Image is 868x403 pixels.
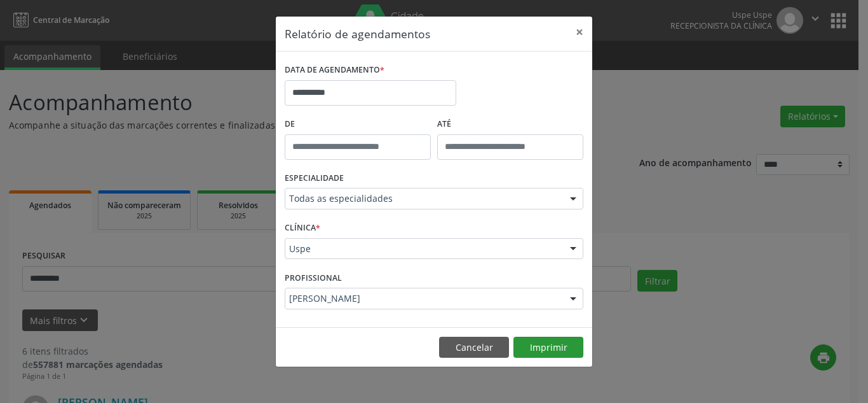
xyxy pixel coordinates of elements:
button: Close [567,17,592,48]
h5: Relatório de agendamentos [285,25,430,42]
span: Todas as especialidades [289,192,557,205]
button: Imprimir [513,337,583,358]
label: ESPECIALIDADE [285,169,344,188]
label: PROFISSIONAL [285,268,342,288]
span: [PERSON_NAME] [289,292,557,305]
button: Cancelar [439,337,509,358]
label: CLÍNICA [285,218,320,238]
label: DATA DE AGENDAMENTO [285,60,384,80]
label: De [285,115,431,134]
span: Uspe [289,243,557,255]
label: ATÉ [437,115,583,134]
